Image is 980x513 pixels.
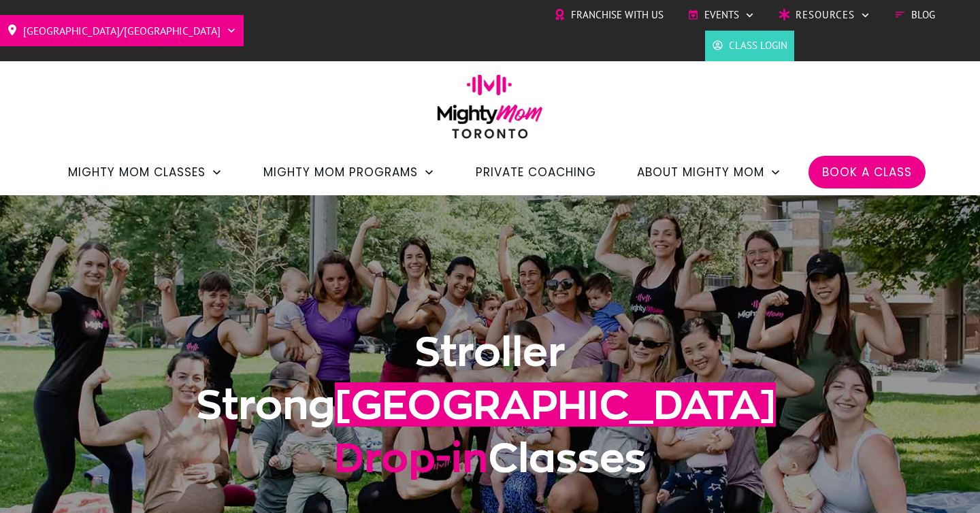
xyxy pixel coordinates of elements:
[822,161,912,184] a: Book a Class
[7,20,237,42] a: [GEOGRAPHIC_DATA]/[GEOGRAPHIC_DATA]
[911,5,935,25] span: Blog
[779,5,870,25] a: Resources
[704,5,739,25] span: Events
[571,5,664,25] span: Franchise with Us
[263,161,435,184] a: Mighty Mom Programs
[712,35,787,56] a: Class Login
[263,161,418,184] span: Mighty Mom Programs
[68,161,223,184] a: Mighty Mom Classes
[334,435,488,480] span: Drop-in
[68,161,206,184] span: Mighty Mom Classes
[23,20,220,42] span: [GEOGRAPHIC_DATA]/[GEOGRAPHIC_DATA]
[687,5,755,25] a: Events
[554,5,664,25] a: Franchise with Us
[637,161,781,184] a: About Mighty Mom
[729,35,787,56] span: Class Login
[637,161,764,184] span: About Mighty Mom
[335,382,776,427] span: [GEOGRAPHIC_DATA]
[476,161,596,184] a: Private Coaching
[123,325,857,501] h1: Stroller Strong Classes
[894,5,935,25] a: Blog
[796,5,855,25] span: Resources
[430,74,550,148] img: mightymom-logo-toronto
